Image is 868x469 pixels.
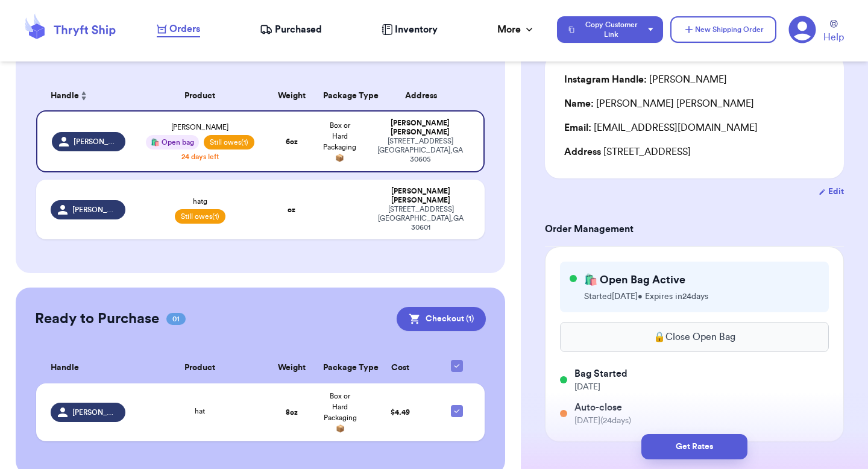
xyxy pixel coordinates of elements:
[324,392,357,432] span: Box or Hard Packaging 📦
[382,22,438,37] a: Inventory
[51,362,79,374] span: Handle
[564,96,754,111] div: [PERSON_NAME] [PERSON_NAME]
[268,81,316,110] th: Weight
[204,135,254,150] span: Still owes (1)
[670,16,776,43] button: New Shipping Order
[133,353,268,383] th: Product
[364,81,485,110] th: Address
[166,313,186,325] span: 01
[35,309,159,329] h2: Ready to Purchase
[564,72,727,87] div: [PERSON_NAME]
[288,206,295,213] strong: oz
[584,271,819,288] h4: 🛍️ Open Bag Active
[286,138,298,145] strong: 6 oz
[641,434,747,459] button: Get Rates
[497,22,535,37] div: More
[364,353,436,383] th: Cost
[819,186,844,198] button: Edit
[323,122,356,162] span: Box or Hard Packaging 📦
[574,415,631,427] p: [DATE] ( 24 days)
[560,322,829,352] button: 🔒Close Open Bag
[157,22,200,37] a: Orders
[169,22,200,36] span: Orders
[395,22,438,37] span: Inventory
[557,16,663,43] button: Copy Customer Link
[371,205,470,232] div: [STREET_ADDRESS] [GEOGRAPHIC_DATA] , GA 30601
[574,400,631,415] p: Auto-close
[79,89,89,103] button: Sort ascending
[260,22,322,37] a: Purchased
[564,123,591,133] span: Email:
[286,409,298,416] strong: 8 oz
[133,81,268,110] th: Product
[316,353,364,383] th: Package Type
[146,135,199,150] div: 🛍️ Open bag
[175,209,225,224] span: Still owes (1)
[72,408,118,417] span: [PERSON_NAME]
[275,22,322,37] span: Purchased
[564,75,647,84] span: Instagram Handle:
[74,137,118,146] span: [PERSON_NAME]
[195,408,205,415] span: hat
[371,187,470,205] div: [PERSON_NAME] [PERSON_NAME]
[181,152,219,162] div: 24 days left
[72,205,118,215] span: [PERSON_NAME]
[584,291,819,303] p: Started [DATE] • Expires in 24 days
[823,20,844,45] a: Help
[564,147,601,157] span: Address
[51,90,79,102] span: Handle
[316,81,364,110] th: Package Type
[391,409,410,416] span: $ 4.49
[171,124,228,131] span: [PERSON_NAME]
[564,99,594,109] span: Name:
[371,119,469,137] div: [PERSON_NAME] [PERSON_NAME]
[397,307,486,331] button: Checkout (1)
[564,121,825,135] div: [EMAIL_ADDRESS][DOMAIN_NAME]
[574,381,627,393] p: [DATE]
[193,198,207,205] span: hatg
[564,145,825,159] div: [STREET_ADDRESS]
[268,353,316,383] th: Weight
[545,224,634,234] h3: Order Management
[574,367,627,381] p: Bag Started
[823,30,844,45] span: Help
[371,137,469,164] div: [STREET_ADDRESS] [GEOGRAPHIC_DATA] , GA 30605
